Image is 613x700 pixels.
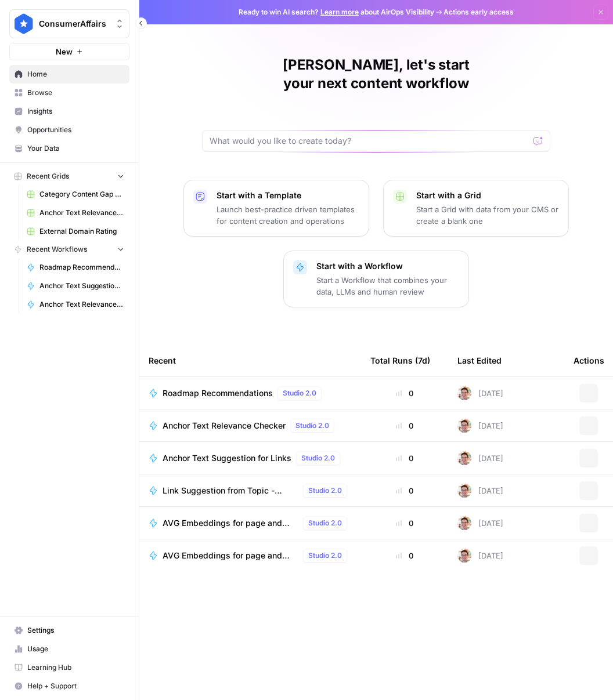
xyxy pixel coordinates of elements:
[9,168,129,185] button: Recent Grids
[316,260,459,272] p: Start with a Workflow
[27,625,124,636] span: Settings
[39,18,109,30] span: ConsumerAffairs
[308,485,342,496] span: Studio 2.0
[21,185,129,204] a: Category Content Gap Analysis
[163,517,298,529] span: AVG Embeddings for page and Target Keyword - Using Pasted page content
[9,84,129,102] a: Browse
[27,681,124,691] span: Help + Support
[21,295,129,314] a: Anchor Text Relevance Checker
[443,7,514,17] span: Actions early access
[370,452,439,464] div: 0
[27,88,124,98] span: Browse
[149,451,352,465] a: Anchor Text Suggestion for LinksStudio 2.0
[163,485,298,496] span: Link Suggestion from Topic - Mainsite Only
[149,484,352,498] a: Link Suggestion from Topic - Mainsite OnlyStudio 2.0
[39,189,124,200] span: Category Content Gap Analysis
[9,677,129,695] button: Help + Support
[457,549,471,563] img: cligphsu63qclrxpa2fa18wddixk
[283,388,316,398] span: Studio 2.0
[149,516,352,530] a: AVG Embeddings for page and Target Keyword - Using Pasted page contentStudio 2.0
[457,549,503,563] div: [DATE]
[217,190,359,201] p: Start with a Template
[149,344,352,376] div: Recent
[210,135,529,147] input: What would you like to create today?
[370,420,439,431] div: 0
[383,180,569,237] button: Start with a GridStart a Grid with data from your CMS or create a blank one
[27,662,124,673] span: Learning Hub
[9,9,129,38] button: Workspace: ConsumerAffairs
[9,241,129,258] button: Recent Workflows
[301,453,335,463] span: Studio 2.0
[457,386,471,400] img: cligphsu63qclrxpa2fa18wddixk
[163,550,298,561] span: AVG Embeddings for page and Target Keyword
[457,386,503,400] div: [DATE]
[457,516,471,530] img: cligphsu63qclrxpa2fa18wddixk
[457,516,503,530] div: [DATE]
[39,262,124,273] span: Roadmap Recommendations
[316,274,459,298] p: Start a Workflow that combines your data, LLMs and human review
[457,484,471,498] img: cligphsu63qclrxpa2fa18wddixk
[457,419,471,433] img: cligphsu63qclrxpa2fa18wddixk
[27,171,69,182] span: Recent Grids
[163,452,291,464] span: Anchor Text Suggestion for Links
[308,550,342,561] span: Studio 2.0
[27,143,124,154] span: Your Data
[21,222,129,241] a: External Domain Rating
[370,344,430,376] div: Total Runs (7d)
[56,46,73,57] span: New
[370,550,439,561] div: 0
[9,139,129,158] a: Your Data
[457,344,502,376] div: Last Edited
[9,640,129,658] a: Usage
[202,56,550,93] h1: [PERSON_NAME], let's start your next content workflow
[21,258,129,277] a: Roadmap Recommendations
[574,344,604,376] div: Actions
[39,208,124,218] span: Anchor Text Relevance Audit
[27,244,87,255] span: Recent Workflows
[149,549,352,563] a: AVG Embeddings for page and Target KeywordStudio 2.0
[370,485,439,496] div: 0
[457,451,471,465] img: cligphsu63qclrxpa2fa18wddixk
[9,658,129,677] a: Learning Hub
[217,204,359,227] p: Launch best-practice driven templates for content creation and operations
[39,226,124,237] span: External Domain Rating
[370,517,439,529] div: 0
[9,121,129,139] a: Opportunities
[239,7,434,17] span: Ready to win AI search? about AirOps Visibility
[27,125,124,135] span: Opportunities
[39,299,124,310] span: Anchor Text Relevance Checker
[13,13,34,34] img: ConsumerAffairs Logo
[149,419,352,433] a: Anchor Text Relevance CheckerStudio 2.0
[457,484,503,498] div: [DATE]
[416,204,559,227] p: Start a Grid with data from your CMS or create a blank one
[9,43,129,60] button: New
[308,518,342,528] span: Studio 2.0
[457,451,503,465] div: [DATE]
[27,106,124,117] span: Insights
[320,8,359,16] a: Learn more
[370,387,439,399] div: 0
[39,281,124,291] span: Anchor Text Suggestion for Links
[27,69,124,79] span: Home
[9,65,129,84] a: Home
[27,644,124,654] span: Usage
[149,386,352,400] a: Roadmap RecommendationsStudio 2.0
[457,419,503,433] div: [DATE]
[163,387,273,399] span: Roadmap Recommendations
[183,180,369,237] button: Start with a TemplateLaunch best-practice driven templates for content creation and operations
[283,251,469,307] button: Start with a WorkflowStart a Workflow that combines your data, LLMs and human review
[9,621,129,640] a: Settings
[21,277,129,295] a: Anchor Text Suggestion for Links
[21,204,129,222] a: Anchor Text Relevance Audit
[163,420,286,431] span: Anchor Text Relevance Checker
[295,420,329,431] span: Studio 2.0
[416,190,559,201] p: Start with a Grid
[9,102,129,121] a: Insights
